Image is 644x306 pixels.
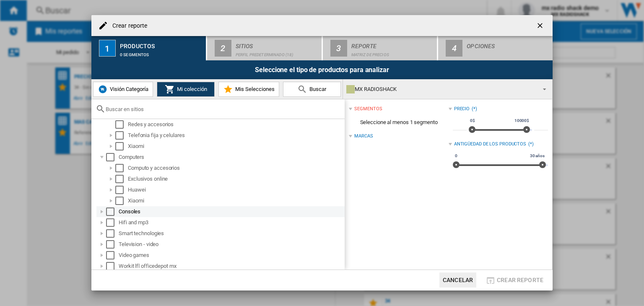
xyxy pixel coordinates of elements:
[157,82,215,97] button: Mi colección
[106,153,119,161] md-checkbox: Select
[115,197,128,205] md-checkbox: Select
[115,164,128,172] md-checkbox: Select
[128,120,343,129] div: Redes y accesorios
[119,153,343,161] div: Computers
[307,86,326,92] span: Buscar
[128,131,343,140] div: Telefonia fija y celulares
[349,114,448,130] span: Seleccione al menos 1 segmento
[236,48,318,57] div: Perfil predeterminado (18)
[93,82,153,97] button: Visión Categoría
[106,207,119,216] md-checkbox: Select
[99,40,116,57] div: 1
[106,251,119,259] md-checkbox: Select
[119,251,343,259] div: Video games
[207,36,322,60] button: 2 Sitios Perfil predeterminado (18)
[119,218,343,227] div: Hifi and mp3
[351,39,434,48] div: Reporte
[128,186,343,194] div: Huawei
[115,186,128,194] md-checkbox: Select
[283,82,341,97] button: Buscar
[323,36,438,60] button: 3 Reporte Matriz de precios
[351,48,434,57] div: Matriz de precios
[439,272,476,288] button: Cancelar
[532,17,549,34] button: getI18NText('BUTTONS.CLOSE_DIALOG')
[454,106,470,112] div: Precio
[120,48,203,57] div: 0 segmentos
[128,164,343,172] div: Computo y accesorios
[446,40,462,57] div: 4
[115,142,128,150] md-checkbox: Select
[467,39,549,48] div: Opciones
[483,272,546,288] button: Crear reporte
[119,240,343,249] div: Television - video
[98,84,108,94] img: wiser-icon-blue.png
[128,175,343,183] div: Exclusivos online
[128,142,343,150] div: Xiaomi
[106,240,119,249] md-checkbox: Select
[354,106,382,112] div: segmentos
[233,86,275,92] span: Mis Selecciones
[106,106,340,112] input: Buscar en sitios
[115,131,128,140] md-checkbox: Select
[454,153,459,159] span: 0
[119,262,343,270] div: Workit lfl officedepot mx
[106,262,119,270] md-checkbox: Select
[469,117,476,124] span: 0$
[91,36,207,60] button: 1 Productos 0 segmentos
[120,39,203,48] div: Productos
[513,117,530,124] span: 10000$
[236,39,318,48] div: Sitios
[536,21,546,31] ng-md-icon: getI18NText('BUTTONS.CLOSE_DIALOG')
[529,153,546,159] span: 30 años
[106,229,119,238] md-checkbox: Select
[115,175,128,183] md-checkbox: Select
[218,82,279,97] button: Mis Selecciones
[215,40,231,57] div: 2
[497,277,543,283] span: Crear reporte
[175,86,207,92] span: Mi colección
[354,133,373,140] div: Marcas
[330,40,347,57] div: 3
[119,229,343,238] div: Smart technologies
[346,83,535,95] div: MX RADIOSHACK
[438,36,553,60] button: 4 Opciones
[454,141,526,148] div: Antigüedad de los productos
[108,86,148,92] span: Visión Categoría
[128,197,343,205] div: Xiaomi
[119,207,343,216] div: Consoles
[91,60,553,79] div: Seleccione el tipo de productos para analizar
[115,120,128,129] md-checkbox: Select
[106,218,119,227] md-checkbox: Select
[108,22,147,30] h4: Crear reporte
